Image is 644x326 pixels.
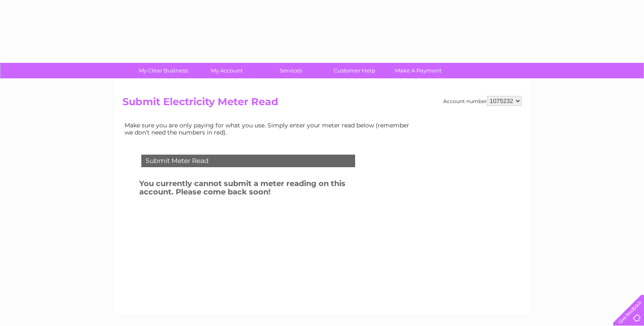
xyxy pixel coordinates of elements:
[139,178,377,201] h3: You currently cannot submit a meter reading on this account. Please come back soon!
[192,63,262,78] a: My Account
[122,96,522,112] h2: Submit Electricity Meter Read
[320,63,389,78] a: Customer Help
[129,63,198,78] a: My Clear Business
[443,96,522,106] div: Account number
[256,63,325,78] a: Services
[122,120,416,137] td: Make sure you are only paying for what you use. Simply enter your meter read below (remember we d...
[384,63,453,78] a: Make A Payment
[141,155,355,167] div: Submit Meter Read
